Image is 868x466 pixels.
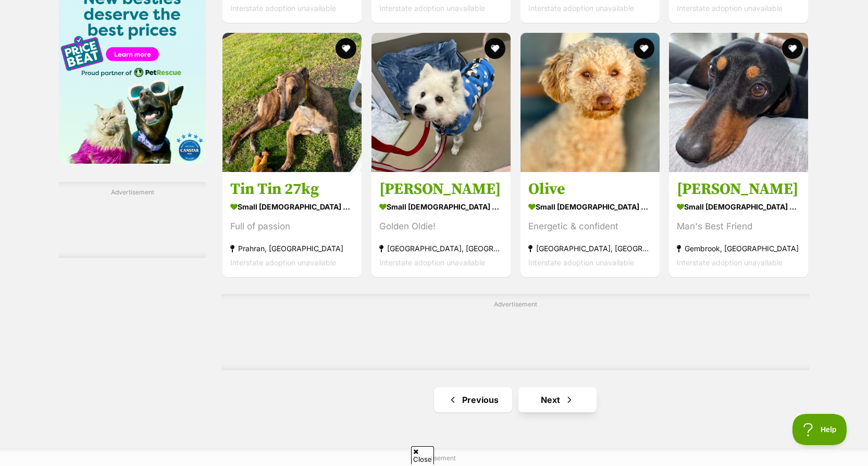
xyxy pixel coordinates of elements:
strong: Gembrook, [GEOGRAPHIC_DATA] [677,241,800,255]
span: Interstate adoption unavailable [677,4,783,13]
img: Olive - Poodle (Toy) Dog [520,33,660,172]
span: Interstate adoption unavailable [230,258,336,267]
span: Interstate adoption unavailable [677,258,783,267]
span: Close [411,446,434,464]
span: Interstate adoption unavailable [528,258,634,267]
h3: [PERSON_NAME] [677,179,800,199]
div: Man's Best Friend [677,219,800,234]
img: Frankie - Dachshund (Miniature Smooth Haired) Dog [669,33,808,172]
a: Tin Tin 27kg small [DEMOGRAPHIC_DATA] Dog Full of passion Prahran, [GEOGRAPHIC_DATA] Interstate a... [222,171,362,277]
div: Advertisement [221,294,809,370]
img: Pasha - Japanese Spitz Dog [371,33,511,172]
button: favourite [782,38,803,59]
div: Energetic & confident [528,219,652,234]
strong: small [DEMOGRAPHIC_DATA] Dog [379,199,503,214]
strong: Prahran, [GEOGRAPHIC_DATA] [230,241,354,255]
button: favourite [485,38,505,59]
a: Next page [518,387,597,412]
h3: Olive [528,179,652,199]
span: Interstate adoption unavailable [379,4,485,13]
h3: Tin Tin 27kg [230,179,354,199]
strong: small [DEMOGRAPHIC_DATA] Dog [528,199,652,214]
h3: [PERSON_NAME] [379,179,503,199]
span: Interstate adoption unavailable [379,258,485,267]
strong: [GEOGRAPHIC_DATA], [GEOGRAPHIC_DATA] [528,241,652,255]
span: Interstate adoption unavailable [528,4,634,13]
a: [PERSON_NAME] small [DEMOGRAPHIC_DATA] Dog Golden Oldie! [GEOGRAPHIC_DATA], [GEOGRAPHIC_DATA] Int... [371,171,511,277]
nav: Pagination [221,387,809,412]
div: Advertisement [59,182,206,258]
strong: small [DEMOGRAPHIC_DATA] Dog [230,199,354,214]
a: Previous page [434,387,512,412]
iframe: Help Scout Beacon - Open [792,414,847,445]
div: Golden Oldie! [379,219,503,234]
div: Full of passion [230,219,354,234]
button: favourite [336,38,356,59]
button: favourite [633,38,654,59]
strong: small [DEMOGRAPHIC_DATA] Dog [677,199,800,214]
a: [PERSON_NAME] small [DEMOGRAPHIC_DATA] Dog Man's Best Friend Gembrook, [GEOGRAPHIC_DATA] Intersta... [669,171,808,277]
strong: [GEOGRAPHIC_DATA], [GEOGRAPHIC_DATA] [379,241,503,255]
img: Tin Tin 27kg - Greyhound Dog [222,33,362,172]
span: Interstate adoption unavailable [230,4,336,13]
a: Olive small [DEMOGRAPHIC_DATA] Dog Energetic & confident [GEOGRAPHIC_DATA], [GEOGRAPHIC_DATA] Int... [520,171,660,277]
